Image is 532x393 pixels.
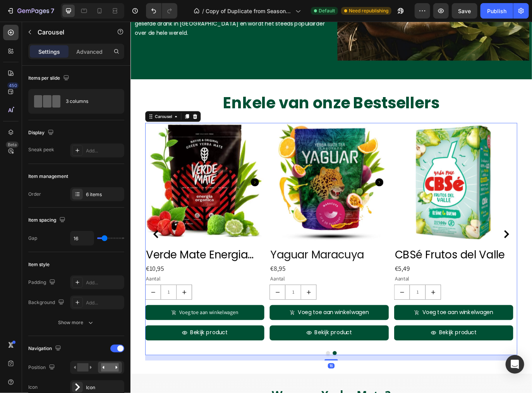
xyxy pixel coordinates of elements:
div: Add... [86,299,122,306]
button: Carousel Next Arrow [429,239,441,252]
div: Voeg toe aan winkelwagen [194,331,276,342]
h1: Yaguar Maracuya [161,261,299,279]
div: Add... [86,147,122,154]
input: quantity [35,304,53,321]
p: Carousel [38,27,103,37]
button: Dot [234,381,239,386]
button: decrement [17,304,35,321]
div: Icon [28,384,38,391]
button: increment [342,304,359,321]
div: €10,95 [17,280,155,291]
div: Item spacing [28,215,67,226]
h1: CBSé Frutos del Valle [305,261,443,279]
button: Carousel Next Arrow [283,181,293,190]
div: Bekijk product [357,354,400,366]
button: increment [53,304,71,321]
div: Undo/Redo [146,3,177,19]
div: Items per slide [28,73,71,84]
input: quantity [323,304,342,321]
div: Background [28,297,66,308]
button: Voeg toe aan winkelwagen [161,328,299,345]
div: 3 columns [66,92,113,110]
button: Carousel Next Arrow [139,181,149,190]
input: quantity [179,304,197,321]
div: Bekijk product [69,354,112,366]
button: decrement [305,304,323,321]
p: Aantal [306,292,442,303]
p: Aantal [162,292,298,303]
button: increment [197,304,215,321]
button: Show more [28,316,124,330]
div: Open Intercom Messenger [506,355,524,374]
div: 450 [7,82,19,89]
div: Show more [58,319,94,326]
button: Publish [481,3,513,19]
span: Default [319,7,335,14]
span: / [202,7,204,15]
div: Display [28,128,55,138]
div: Navigation [28,343,63,354]
div: Padding [28,277,57,288]
button: decrement [161,304,179,321]
button: Voeg toe aan winkelwagen [305,328,443,345]
div: Publish [487,7,506,15]
div: Order [28,191,41,198]
iframe: Design area [130,22,532,393]
p: Enkele van onze Bestsellers [7,83,458,106]
div: Sneak peek [28,146,54,153]
div: Bekijk product [213,354,256,366]
button: Voeg toe aan winkelwagen [17,328,155,345]
div: 6 items [86,191,122,198]
div: Gap [28,235,37,242]
p: Advanced [76,48,103,56]
p: Aantal [18,292,154,303]
div: Item style [28,261,50,268]
div: Add... [86,279,122,286]
div: Beta [6,142,19,148]
h1: Verde Mate Energia Organica [17,261,155,279]
button: Carousel Back Arrow [23,239,36,252]
p: 7 [51,6,54,15]
div: Voeg toe aan winkelwagen [338,331,420,342]
button: Dot [226,381,231,386]
div: Item management [28,173,68,180]
button: 7 [3,3,58,19]
div: €8,95 [161,280,299,291]
span: Save [458,8,471,14]
button: Save [452,3,477,19]
div: €5,49 [305,280,443,291]
span: Copy of Duplicate from Seasonal Landing Page - [DATE] 20:32:26 [206,7,292,15]
div: Position [28,362,57,373]
div: Carousel [27,106,50,113]
input: Auto [70,231,94,245]
div: Icon [86,384,122,391]
p: Settings [38,48,60,56]
span: Need republishing [349,7,388,14]
div: Voeg toe aan winkelwagen [57,331,125,342]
